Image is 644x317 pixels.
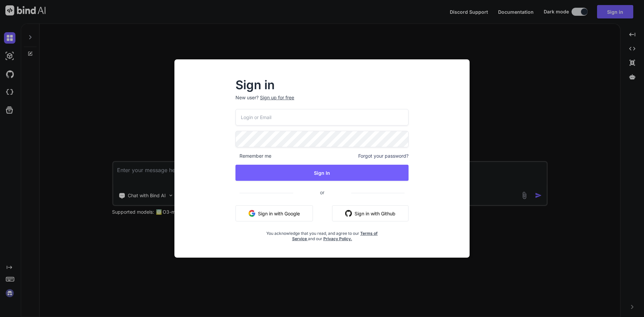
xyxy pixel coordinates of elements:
h2: Sign in [235,80,409,90]
span: or [293,184,351,201]
button: Sign in with Google [235,205,313,221]
span: Remember me [235,153,271,159]
a: Privacy Policy. [323,236,352,241]
div: Sign up for free [260,94,294,101]
span: Forgot your password? [358,153,409,159]
input: Login or Email [235,109,409,125]
img: google [249,210,255,217]
div: You acknowledge that you read, and agree to our and our [264,227,380,242]
button: Sign in with Github [332,205,409,221]
button: Sign In [235,165,409,181]
img: github [345,210,352,217]
a: Terms of Service [292,231,378,241]
p: New user? [235,94,409,109]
